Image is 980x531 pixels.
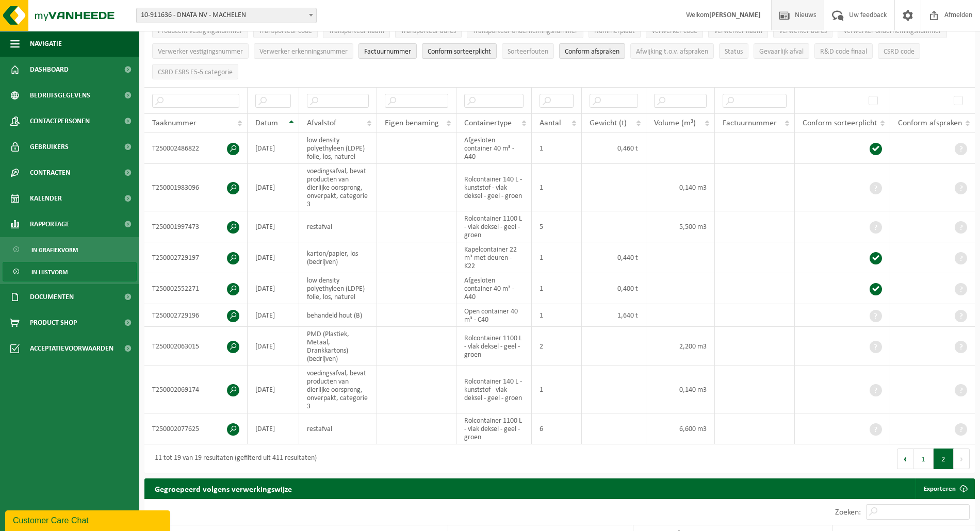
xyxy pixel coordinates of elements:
[759,48,804,56] span: Gevaarlijk afval
[144,327,248,366] td: T250002063015
[30,186,62,211] span: Kalender
[299,133,377,164] td: low density polyethyleen (LDPE) folie, los, naturel
[30,57,69,82] span: Dashboard
[299,327,377,366] td: PMD (Plastiek, Metaal, Drankkartons) (bedrijven)
[582,242,646,273] td: 0,440 t
[30,310,77,336] span: Product Shop
[144,413,248,444] td: T250002077625
[532,242,582,273] td: 1
[464,119,512,127] span: Containertype
[532,304,582,327] td: 1
[30,160,70,186] span: Contracten
[5,508,172,531] iframe: chat widget
[152,43,249,59] button: Verwerker vestigingsnummerVerwerker vestigingsnummer: Activate to sort
[3,240,137,259] a: In grafiekvorm
[532,164,582,211] td: 1
[456,273,532,304] td: Afgesloten container 40 m³ - A40
[532,273,582,304] td: 1
[878,43,920,59] button: CSRD codeCSRD code: Activate to sort
[820,48,867,56] span: R&D code finaal
[144,164,248,211] td: T250001983096
[934,449,954,469] button: 2
[754,43,809,59] button: Gevaarlijk afval : Activate to sort
[646,211,715,242] td: 5,500 m3
[385,119,439,127] span: Eigen benaming
[30,82,90,108] span: Bedrijfsgegevens
[299,304,377,327] td: behandeld hout (B)
[582,133,646,164] td: 0,460 t
[31,240,78,260] span: In grafiekvorm
[30,31,62,57] span: Navigatie
[299,211,377,242] td: restafval
[248,366,299,413] td: [DATE]
[358,43,417,59] button: FactuurnummerFactuurnummer: Activate to sort
[565,48,619,56] span: Conform afspraken
[456,413,532,444] td: Rolcontainer 1100 L - vlak deksel - geel - groen
[456,133,532,164] td: Afgesloten container 40 m³ - A40
[646,413,715,444] td: 6,600 m3
[540,119,561,127] span: Aantal
[456,242,532,273] td: Kapelcontainer 22 m³ met deuren - K22
[248,327,299,366] td: [DATE]
[803,119,877,127] span: Conform sorteerplicht
[144,242,248,273] td: T250002729197
[259,48,348,56] span: Verwerker erkenningsnummer
[144,133,248,164] td: T250002486822
[898,119,962,127] span: Conform afspraken
[158,48,243,56] span: Verwerker vestigingsnummer
[532,211,582,242] td: 5
[582,273,646,304] td: 0,400 t
[364,48,411,56] span: Factuurnummer
[144,478,302,499] h2: Gegroepeerd volgens verwerkingswijze
[248,242,299,273] td: [DATE]
[814,43,873,59] button: R&D code finaalR&amp;D code finaal: Activate to sort
[248,273,299,304] td: [DATE]
[136,8,317,23] span: 10-911636 - DNATA NV - MACHELEN
[646,164,715,211] td: 0,140 m3
[254,43,353,59] button: Verwerker erkenningsnummerVerwerker erkenningsnummer: Activate to sort
[255,119,278,127] span: Datum
[884,48,914,56] span: CSRD code
[307,119,336,127] span: Afvalstof
[532,133,582,164] td: 1
[835,508,861,517] label: Zoeken:
[150,450,317,468] div: 11 tot 19 van 19 resultaten (gefilterd uit 411 resultaten)
[144,366,248,413] td: T250002069174
[248,164,299,211] td: [DATE]
[30,134,69,160] span: Gebruikers
[654,119,696,127] span: Volume (m³)
[532,413,582,444] td: 6
[248,133,299,164] td: [DATE]
[456,164,532,211] td: Rolcontainer 140 L - kunststof - vlak deksel - geel - groen
[144,211,248,242] td: T250001997473
[137,8,316,23] span: 10-911636 - DNATA NV - MACHELEN
[508,48,548,56] span: Sorteerfouten
[299,164,377,211] td: voedingsafval, bevat producten van dierlijke oorsprong, onverpakt, categorie 3
[456,211,532,242] td: Rolcontainer 1100 L - vlak deksel - geel - groen
[3,262,137,281] a: In lijstvorm
[456,304,532,327] td: Open container 40 m³ - C40
[582,304,646,327] td: 1,640 t
[299,242,377,273] td: karton/papier, los (bedrijven)
[158,69,233,76] span: CSRD ESRS E5-5 categorie
[299,273,377,304] td: low density polyethyleen (LDPE) folie, los, naturel
[456,327,532,366] td: Rolcontainer 1100 L - vlak deksel - geel - groen
[954,449,970,469] button: Next
[719,43,748,59] button: StatusStatus: Activate to sort
[709,11,761,19] strong: [PERSON_NAME]
[30,108,90,134] span: Contactpersonen
[30,284,74,310] span: Documenten
[30,211,70,237] span: Rapportage
[144,273,248,304] td: T250002552271
[456,366,532,413] td: Rolcontainer 140 L - kunststof - vlak deksel - geel - groen
[31,262,68,282] span: In lijstvorm
[428,48,491,56] span: Conform sorteerplicht
[299,366,377,413] td: voedingsafval, bevat producten van dierlijke oorsprong, onverpakt, categorie 3
[248,304,299,327] td: [DATE]
[630,43,714,59] button: Afwijking t.o.v. afsprakenAfwijking t.o.v. afspraken: Activate to sort
[248,413,299,444] td: [DATE]
[532,327,582,366] td: 2
[646,366,715,413] td: 0,140 m3
[636,48,708,56] span: Afwijking t.o.v. afspraken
